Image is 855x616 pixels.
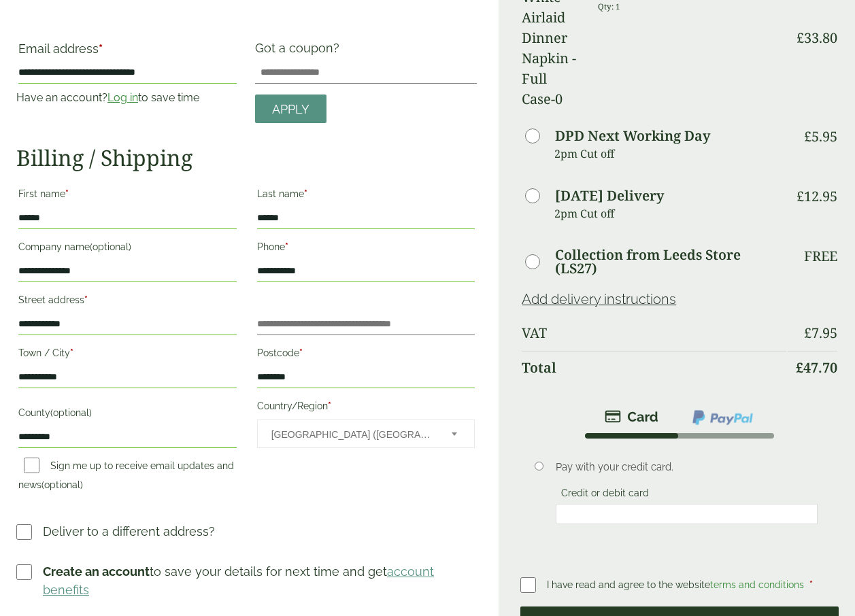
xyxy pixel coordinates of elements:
[796,358,837,377] bdi: 47.70
[555,129,710,143] label: DPD Next Working Day
[255,41,345,62] label: Got a coupon?
[796,358,803,377] span: £
[18,237,237,260] label: Company name
[24,458,39,473] input: Sign me up to receive email updates and news(optional)
[65,188,69,199] abbr: required
[90,241,131,252] span: (optional)
[804,324,837,342] bdi: 7.95
[43,522,215,541] p: Deliver to a different address?
[285,241,288,252] abbr: required
[304,188,307,199] abbr: required
[547,579,807,590] span: I have read and agree to the website
[797,29,804,47] span: £
[271,420,434,449] span: United Kingdom (UK)
[257,343,475,366] label: Postcode
[554,203,786,224] p: 2pm Cut off
[804,127,837,146] bdi: 5.95
[555,189,664,203] label: [DATE] Delivery
[18,43,237,62] label: Email address
[560,508,814,520] iframe: Secure card payment input frame
[598,1,620,12] small: Qty: 1
[18,184,237,207] label: First name
[299,347,303,358] abbr: required
[554,143,786,164] p: 2pm Cut off
[255,95,326,124] a: Apply
[804,248,837,264] p: Free
[328,400,331,411] abbr: required
[522,351,786,384] th: Total
[70,347,73,358] abbr: required
[804,127,811,146] span: £
[41,479,83,490] span: (optional)
[16,90,239,106] p: Have an account? to save time
[84,294,88,305] abbr: required
[18,403,237,426] label: County
[99,41,103,56] abbr: required
[257,237,475,260] label: Phone
[522,317,786,349] th: VAT
[556,487,654,502] label: Credit or debit card
[257,420,475,448] span: Country/Region
[43,564,434,597] a: account benefits
[605,409,658,425] img: stripe.png
[257,396,475,420] label: Country/Region
[797,187,837,205] bdi: 12.95
[555,248,786,275] label: Collection from Leeds Store (LS27)
[257,184,475,207] label: Last name
[43,562,477,599] p: to save your details for next time and get
[804,324,811,342] span: £
[18,290,237,313] label: Street address
[691,409,754,426] img: ppcp-gateway.png
[16,145,477,171] h2: Billing / Shipping
[797,29,837,47] bdi: 33.80
[50,407,92,418] span: (optional)
[107,91,138,104] a: Log in
[272,102,309,117] span: Apply
[710,579,804,590] a: terms and conditions
[809,579,813,590] abbr: required
[522,291,676,307] a: Add delivery instructions
[556,460,818,475] p: Pay with your credit card.
[18,460,234,494] label: Sign me up to receive email updates and news
[43,564,150,579] strong: Create an account
[797,187,804,205] span: £
[18,343,237,366] label: Town / City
